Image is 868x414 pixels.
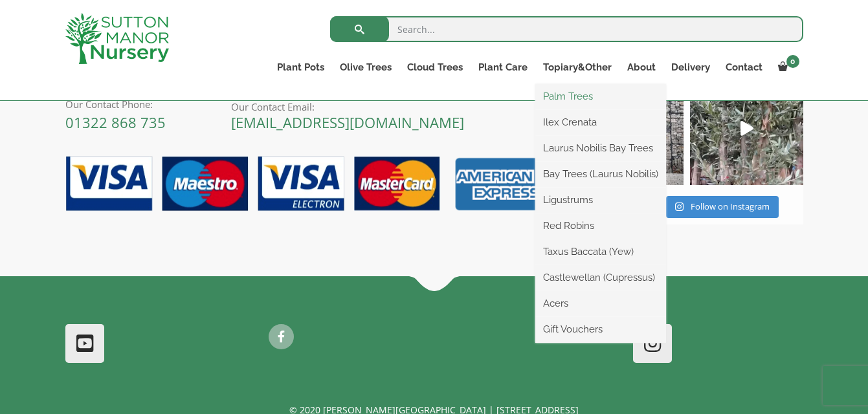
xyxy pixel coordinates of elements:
p: Our Contact Email: [231,99,544,114]
a: Delivery [663,58,718,76]
a: Play [690,72,803,185]
a: Ligustrums [535,190,666,210]
a: Taxus Baccata (Yew) [535,242,666,261]
a: Olive Trees [332,58,399,76]
a: Red Robins [535,216,666,235]
a: Ilex Crenata [535,113,666,132]
a: Castlewellan (Cupressus) [535,268,666,287]
a: Plant Care [471,58,535,76]
a: Palm Trees [535,87,666,106]
a: [EMAIL_ADDRESS][DOMAIN_NAME] [231,113,464,132]
input: Search... [330,16,803,42]
a: Contact [718,58,770,76]
a: Topiary&Other [535,58,619,76]
svg: Instagram [675,202,684,212]
span: 0 [786,55,799,68]
a: Plant Pots [269,58,332,76]
a: About [619,58,663,76]
img: logo [65,13,169,64]
a: 0 [770,58,803,76]
a: Bay Trees (Laurus Nobilis) [535,164,666,184]
p: Our Contact Phone: [65,96,212,112]
a: Gift Vouchers [535,320,666,339]
a: 01322 868 735 [65,113,166,132]
a: Instagram Follow on Instagram [666,196,778,218]
span: Follow on Instagram [691,201,770,212]
svg: Play [740,121,753,136]
a: Cloud Trees [399,58,471,76]
img: New arrivals Monday morning of beautiful olive trees 🤩🤩 The weather is beautiful this summer, gre... [690,72,803,185]
a: Laurus Nobilis Bay Trees [535,138,666,158]
a: Acers [535,294,666,313]
img: payment-options.png [56,149,544,220]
